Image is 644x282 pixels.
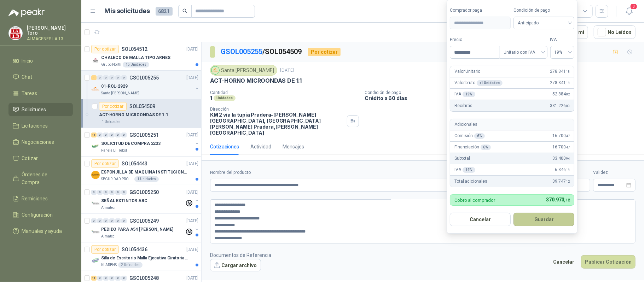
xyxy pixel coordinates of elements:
[550,80,570,86] span: 278.341
[115,75,121,80] div: 0
[91,188,200,211] a: 0 0 0 0 0 0 GSOL005250[DATE] Company LogoSEÑAL EXTINTOR ABCAlmatec
[101,90,139,96] p: Santa [PERSON_NAME]
[8,192,73,205] a: Remisiones
[210,251,271,259] p: Documentos de Referencia
[101,205,115,211] p: Almatec
[186,275,198,282] p: [DATE]
[22,138,54,146] span: Negociaciones
[122,47,147,52] p: SOL054512
[101,62,121,67] p: Grupo North
[553,91,570,98] span: 52.884
[210,169,492,176] label: Nombre del producto
[550,36,575,43] label: IVA
[122,161,147,166] p: SOL054443
[514,213,574,226] button: Guardar
[22,73,33,81] span: Chat
[101,169,189,176] p: ESPONJILLA DE MAQUINA INSTITUCIONAL-NEGRA X 12 UNIDADES
[566,81,570,85] span: ,18
[566,157,570,160] span: ,94
[566,92,570,96] span: ,82
[22,122,48,130] span: Licitaciones
[134,176,159,182] div: 1 Unidades
[101,234,115,239] p: Almatec
[8,152,73,165] a: Cotizar
[581,255,636,269] button: Publicar Cotización
[186,160,198,167] p: [DATE]
[129,218,159,223] p: GSOL005249
[454,68,480,75] p: Valor Unitario
[109,218,115,223] div: 0
[454,80,503,86] p: Valor bruto
[101,83,128,90] p: 01-RQL-2929
[91,228,100,236] img: Company Logo
[109,190,115,195] div: 0
[8,224,73,238] a: Manuales y ayuda
[308,48,341,56] div: Por cotizar
[101,262,117,268] p: KLARENS
[91,133,97,137] div: 11
[221,47,262,56] a: GSOL005255
[8,70,73,84] a: Chat
[463,167,475,173] div: 19 %
[129,190,159,195] p: GSOL005250
[91,56,100,65] img: Company Logo
[22,195,48,202] span: Remisiones
[22,171,66,186] span: Órdenes de Compra
[546,197,570,202] span: 370.973
[101,140,161,147] p: SOLICITUD DE COMPRA 2233
[450,7,511,14] label: Comprador paga
[109,75,115,80] div: 0
[123,62,149,67] div: 15 Unidades
[115,218,121,223] div: 0
[365,90,641,95] p: Condición de pago
[450,36,499,43] label: Precio
[91,85,100,93] img: Company Logo
[566,70,570,74] span: ,18
[99,119,123,125] div: 1 Unidades
[210,77,302,84] p: ACT-HORNO MICROONDAS DE 1.1
[280,67,294,74] p: [DATE]
[8,168,73,189] a: Órdenes de Compra
[481,145,491,150] div: 6 %
[129,75,159,80] p: GSOL005255
[97,133,103,137] div: 0
[566,145,570,149] span: ,47
[555,47,570,58] span: 19%
[550,102,570,109] span: 331.226
[555,166,570,173] span: 6.346
[9,27,22,40] img: Company Logo
[454,198,495,202] p: Cobro al comprador
[553,144,570,151] span: 16.700
[210,95,212,101] p: 1
[129,104,155,109] p: SOL054509
[103,276,109,281] div: 0
[186,132,198,139] p: [DATE]
[454,133,485,139] p: Comisión
[186,46,198,53] p: [DATE]
[99,112,168,118] p: ACT-HORNO MICROONDAS DE 1.1
[8,8,45,17] img: Logo peakr
[283,143,304,151] div: Mensajes
[8,119,73,133] a: Licitaciones
[22,154,38,162] span: Cotizar
[8,87,73,100] a: Tareas
[594,25,636,39] button: No Leídos
[22,211,53,219] span: Configuración
[97,218,103,223] div: 0
[518,18,570,28] span: Anticipado
[105,6,150,16] h1: Mis solicitudes
[27,25,73,35] p: [PERSON_NAME] Toro
[623,5,636,18] button: 3
[129,276,159,281] p: GSOL005248
[454,102,472,109] p: Recibirás
[454,166,475,173] p: IVA
[8,135,73,149] a: Negociaciones
[101,54,170,61] p: CHALECO DE MALLA TIPO ARNES
[81,99,201,128] a: Por cotizarSOL054509ACT-HORNO MICROONDAS DE 1.11 Unidades
[549,255,578,269] button: Cancelar
[91,74,200,96] a: 1 0 0 0 0 0 GSOL005255[DATE] Company Logo01-RQL-2929Santa [PERSON_NAME]
[99,102,127,111] div: Por cotizar
[101,148,127,153] p: Panela El Trébol
[477,80,503,86] div: x 1 Unidades
[22,106,46,113] span: Solicitudes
